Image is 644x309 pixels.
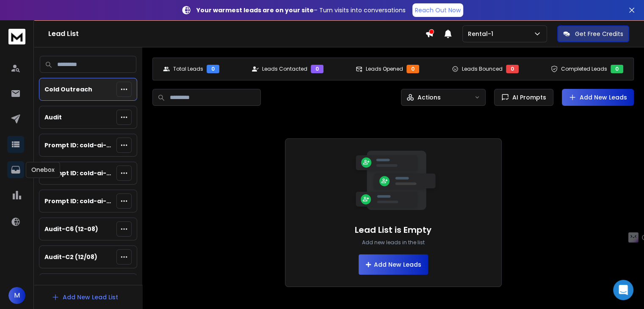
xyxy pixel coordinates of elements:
button: AI Prompts [494,89,553,106]
p: Reach Out Now [415,6,461,14]
img: logo [8,29,25,44]
div: Open Intercom Messenger [613,280,633,300]
a: Add New Leads [569,93,627,102]
p: Cold Outreach [44,85,92,94]
p: Get Free Credits [575,30,623,38]
div: 0 [311,65,323,73]
p: Prompt ID: cold-ai-reply-b7 (cold outreach) [44,197,113,205]
div: 0 [506,65,519,73]
h1: Lead List is Empty [355,224,431,236]
a: Reach Out Now [412,3,463,17]
button: Add New Leads [359,254,428,275]
p: – Turn visits into conversations [196,6,406,14]
button: M [8,287,25,304]
p: Audit [44,113,62,121]
p: Actions [417,93,441,102]
p: Prompt ID: cold-ai-reply-b5 (cold outreach) [44,141,113,149]
p: Audit-C2 (12/08) [44,253,97,261]
p: Rental-1 [468,30,497,38]
div: 0 [611,65,623,73]
button: Get Free Credits [557,25,629,42]
p: Completed Leads [561,66,607,72]
p: Total Leads [173,66,203,72]
div: 0 [406,65,419,73]
p: Prompt ID: cold-ai-reply-b6 (cold outreach) [44,169,113,177]
strong: Your warmest leads are on your site [196,6,314,14]
button: Add New Lead List [45,289,125,306]
div: Onebox [26,162,60,178]
p: Leads Opened [366,66,403,72]
p: Leads Bounced [462,66,503,72]
p: Leads Contacted [262,66,307,72]
div: 0 [207,65,219,73]
p: Audit-C6 (12-08) [44,225,98,233]
p: Add new leads in the list [362,239,425,246]
h1: Lead List [48,29,425,39]
button: Add New Leads [562,89,634,106]
span: AI Prompts [509,93,546,102]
